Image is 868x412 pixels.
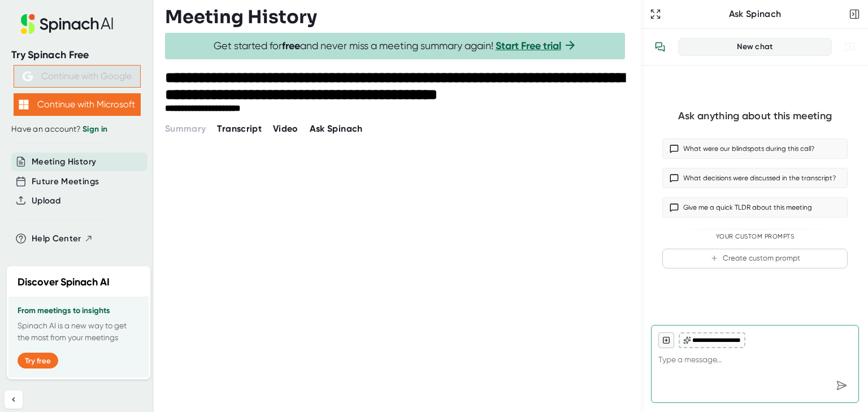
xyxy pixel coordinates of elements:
[214,40,577,53] span: Get started for and never miss a meeting summary again!
[663,8,847,20] div: Ask Spinach
[678,110,832,123] div: Ask anything about this meeting
[14,65,141,88] button: Continue with Google
[32,232,93,245] button: Help Center
[18,306,140,315] h3: From meetings to insights
[662,168,848,188] button: What decisions were discussed in the transcript?
[165,122,206,136] button: Summary
[32,155,96,168] button: Meeting History
[32,194,60,207] button: Upload
[310,123,363,134] span: Ask Spinach
[273,122,298,136] button: Video
[5,391,23,409] button: Collapse sidebar
[32,232,81,245] span: Help Center
[165,123,206,134] span: Summary
[662,138,848,159] button: What were our blindspots during this call?
[165,6,317,28] h3: Meeting History
[83,124,107,134] a: Sign in
[662,249,848,268] button: Create custom prompt
[662,197,848,218] button: Give me a quick TLDR about this meeting
[831,375,852,396] div: Send message
[310,122,363,136] button: Ask Spinach
[11,49,142,62] div: Try Spinach Free
[685,42,824,52] div: New chat
[18,320,140,344] p: Spinach AI is a new way to get the most from your meetings
[18,275,110,290] h2: Discover Spinach AI
[496,40,561,52] a: Start Free trial
[217,123,262,134] span: Transcript
[648,6,663,22] button: Expand to Ask Spinach page
[217,122,262,136] button: Transcript
[18,353,58,368] button: Try free
[14,93,141,116] button: Continue with Microsoft
[273,123,298,134] span: Video
[23,71,33,81] img: Aehbyd4JwY73AAAAAElFTkSuQmCC
[11,124,142,135] div: Have an account?
[649,36,671,58] button: View conversation history
[847,6,862,22] button: Close conversation sidebar
[32,175,99,188] button: Future Meetings
[282,40,300,52] b: free
[662,233,848,241] div: Your Custom Prompts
